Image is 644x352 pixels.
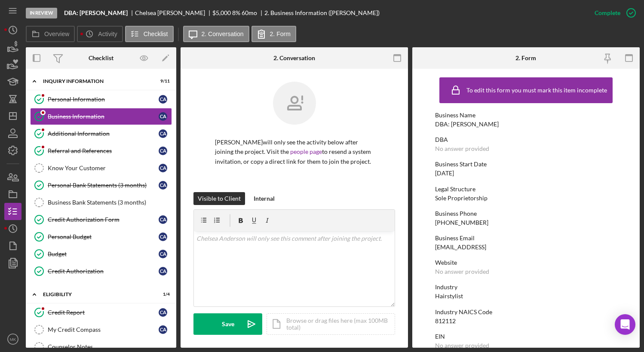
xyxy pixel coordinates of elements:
[30,125,172,142] a: Additional InformationCA
[198,192,241,205] div: Visible to Client
[26,8,57,18] div: In Review
[159,129,167,138] div: C A
[615,314,635,335] div: Open Intercom Messenger
[48,251,159,257] div: Budget
[232,9,240,16] div: 8 %
[10,337,16,342] text: MK
[30,263,172,280] a: Credit AuthorizationCA
[30,108,172,125] a: Business InformationCA
[159,308,167,317] div: C A
[435,309,617,315] div: Industry NAICS Code
[193,192,245,205] button: Visible to Client
[30,142,172,159] a: Referral and ReferencesCA
[48,165,159,171] div: Know Your Customer
[183,26,249,42] button: 2. Conversation
[48,113,159,120] div: Business Information
[43,292,148,297] div: Eligibility
[159,181,167,190] div: C A
[290,148,322,155] a: people page
[159,95,167,104] div: C A
[26,26,75,42] button: Overview
[30,159,172,177] a: Know Your CustomerCA
[595,4,620,21] div: Complete
[48,130,159,137] div: Additional Information
[48,199,172,206] div: Business Bank Statements (3 months)
[48,268,159,275] div: Credit Authorization
[64,9,128,16] b: DBA: [PERSON_NAME]
[144,31,168,37] label: Checklist
[435,170,454,177] div: [DATE]
[435,333,617,340] div: EIN
[435,219,488,226] div: [PHONE_NUMBER]
[270,31,291,37] label: 2. Form
[30,91,172,108] a: Personal InformationCA
[435,210,617,217] div: Business Phone
[254,192,275,205] div: Internal
[159,233,167,241] div: C A
[159,215,167,224] div: C A
[154,292,170,297] div: 1 / 4
[48,343,172,350] div: Counselor Notes
[193,313,262,335] button: Save
[125,26,174,42] button: Checklist
[159,147,167,155] div: C A
[44,31,69,37] label: Overview
[4,331,21,348] button: MK
[48,216,159,223] div: Credit Authorization Form
[435,235,617,242] div: Business Email
[466,87,607,94] div: To edit this form you must mark this item incomplete
[215,138,374,166] p: [PERSON_NAME] will only see the activity below after joining the project. Visit the to resend a s...
[135,9,212,16] div: Chelsea [PERSON_NAME]
[222,313,234,335] div: Save
[435,161,617,168] div: Business Start Date
[435,318,456,324] div: 812112
[586,4,640,21] button: Complete
[264,9,380,16] div: 2. Business Information ([PERSON_NAME])
[249,192,279,205] button: Internal
[435,121,499,128] div: DBA: [PERSON_NAME]
[435,186,617,193] div: Legal Structure
[98,31,117,37] label: Activity
[159,164,167,172] div: C A
[48,233,159,240] div: Personal Budget
[30,245,172,263] a: BudgetCA
[202,31,244,37] label: 2. Conversation
[435,136,617,143] div: DBA
[30,321,172,338] a: My Credit CompassCA
[273,55,315,61] div: 2. Conversation
[48,309,159,316] div: Credit Report
[30,228,172,245] a: Personal BudgetCA
[77,26,123,42] button: Activity
[435,284,617,291] div: Industry
[89,55,113,61] div: Checklist
[435,268,489,275] div: No answer provided
[159,250,167,258] div: C A
[30,194,172,211] a: Business Bank Statements (3 months)
[435,293,463,300] div: Hairstylist
[48,96,159,103] div: Personal Information
[154,79,170,84] div: 9 / 11
[43,79,148,84] div: INQUIRY INFORMATION
[48,147,159,154] div: Referral and References
[251,26,296,42] button: 2. Form
[435,259,617,266] div: Website
[435,244,486,251] div: [EMAIL_ADDRESS]
[48,182,159,189] div: Personal Bank Statements (3 months)
[30,177,172,194] a: Personal Bank Statements (3 months)CA
[212,9,231,16] span: $5,000
[159,112,167,121] div: C A
[159,325,167,334] div: C A
[48,326,159,333] div: My Credit Compass
[242,9,257,16] div: 60 mo
[30,304,172,321] a: Credit ReportCA
[159,267,167,275] div: C A
[435,342,489,349] div: No answer provided
[30,211,172,228] a: Credit Authorization FormCA
[435,195,488,202] div: Sole Proprietorship
[435,145,489,152] div: No answer provided
[515,55,536,61] div: 2. Form
[435,112,617,119] div: Business Name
